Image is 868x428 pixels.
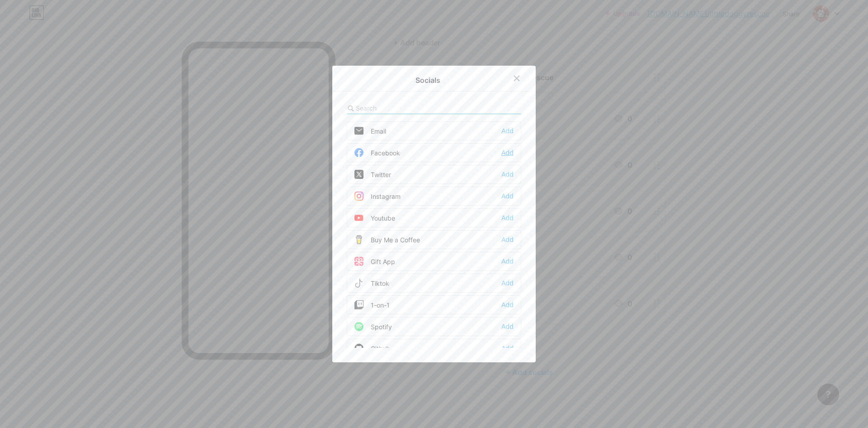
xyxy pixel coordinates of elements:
div: Add [501,192,514,201]
div: Tiktok [354,279,389,288]
div: Add [501,279,514,288]
div: Add [501,344,514,353]
div: Socials [415,75,440,86]
div: Add [501,170,514,179]
div: Github [354,344,390,353]
div: Add [501,213,514,222]
div: Facebook [354,148,400,157]
div: Youtube [354,213,395,222]
div: Buy Me a Coffee [354,235,420,244]
input: Search [356,103,456,113]
div: 1-on-1 [354,300,390,309]
div: Add [501,322,514,331]
div: Email [354,126,386,135]
div: Instagram [354,192,401,201]
div: Add [501,126,514,135]
div: Add [501,235,514,244]
div: Twitter [354,170,391,179]
div: Spotify [354,322,392,331]
div: Add [501,300,514,309]
div: Add [501,148,514,157]
div: Gift App [354,257,395,266]
div: Add [501,257,514,266]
